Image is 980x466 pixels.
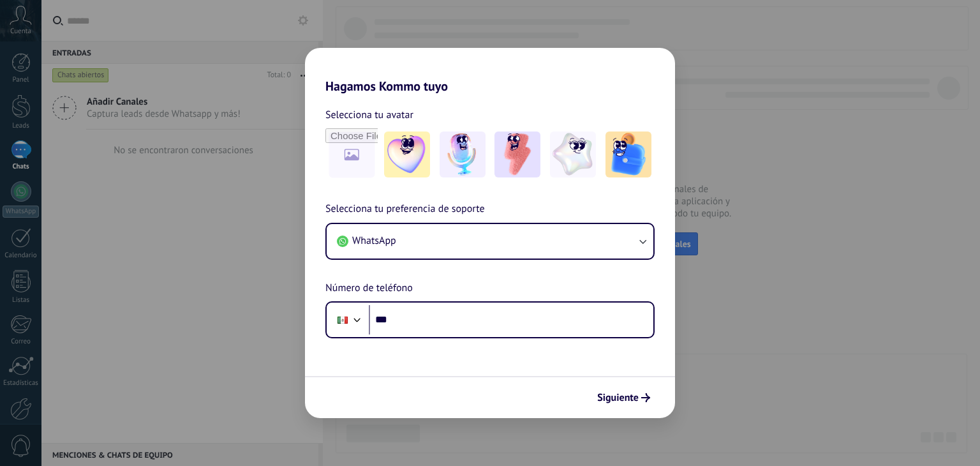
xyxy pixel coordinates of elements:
[605,132,651,177] img: -5.jpeg
[494,132,540,177] img: -3.jpeg
[325,280,413,297] span: Número de teléfono
[440,132,486,177] img: -2.jpeg
[330,306,355,333] div: Mexico: + 52
[597,393,639,402] span: Siguiente
[327,224,653,259] button: WhatsApp
[591,387,656,409] button: Siguiente
[384,132,430,177] img: -1.jpeg
[305,48,675,94] h2: Hagamos Kommo tuyo
[550,132,596,177] img: -4.jpeg
[352,234,396,247] span: WhatsApp
[325,201,485,218] span: Selecciona tu preferencia de soporte
[325,107,413,123] span: Selecciona tu avatar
